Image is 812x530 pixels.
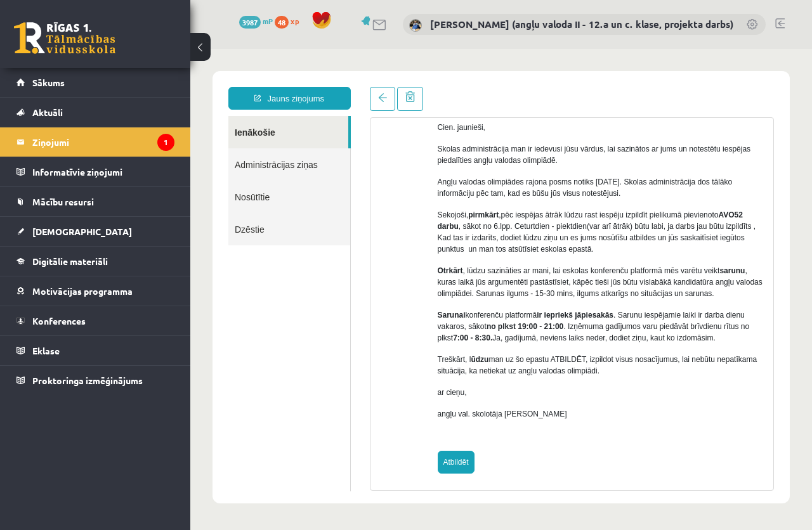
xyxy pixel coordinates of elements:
[247,217,273,226] strong: Otrkārt
[32,345,60,356] span: Eklase
[247,73,574,84] p: Cien. jaunieši,
[275,16,289,29] span: 48
[190,49,812,527] iframe: To enrich screen reader interactions, please activate Accessibility in Grammarly extension settings
[247,216,574,250] p: , lūdzu sazināties ar mani, lai eskolas konferenču platformā mēs varētu veikt , kuras laikā jūs a...
[247,359,574,371] p: angļu val. skolotāja [PERSON_NAME]
[16,336,174,365] a: Eklase
[247,305,574,328] p: Treškārt, l man uz šo epastu ATBILDĒT, izpildot visus nosacījumus, lai nebūtu nepatīkama situācij...
[32,157,174,186] legend: Informatīvie ziņojumi
[263,285,302,294] strong: 7:00 - 8:30.
[247,402,284,425] a: Atbildēt
[247,94,574,117] p: Skolas administrācija man ir iedevusi jūsu vārdus, lai sazinātos ar jums un notestētu iespējas pi...
[275,16,305,26] a: 48 xp
[239,16,261,29] span: 3987
[16,157,174,186] a: Informatīvie ziņojumi
[430,18,733,30] a: [PERSON_NAME] (angļu valoda II - 12.a un c. klase, projekta darbs)
[278,162,308,171] strong: pirmkārt
[247,160,574,206] p: Sekojoši, ,pēc iespējas ātrāk lūdzu rast iespēju izpildīt pielikumā pievienoto , sākot no 6.lpp. ...
[32,127,174,157] legend: Ziņojumi
[346,262,423,271] strong: ir iepriekš jāpiesakās
[247,262,275,271] strong: Sarunai
[239,16,273,26] a: 3987 mP
[32,107,63,118] span: Aktuāli
[529,217,554,226] strong: sarunu
[32,226,132,237] span: [DEMOGRAPHIC_DATA]
[16,217,174,246] a: [DEMOGRAPHIC_DATA]
[280,306,298,315] strong: ūdzu
[16,68,174,97] a: Sākums
[14,22,115,54] a: Rīgas 1. Tālmācības vidusskola
[291,16,299,26] span: xp
[32,315,86,326] span: Konferences
[32,375,143,386] span: Proktoringa izmēģinājums
[16,366,174,395] a: Proktoringa izmēģinājums
[247,338,574,349] p: ar cieņu,
[296,273,373,282] strong: no plkst 19:00 - 21:00
[32,255,108,267] span: Digitālie materiāli
[16,247,174,276] a: Digitālie materiāli
[247,162,553,182] strong: AVO52 darbu
[16,276,174,306] a: Motivācijas programma
[16,306,174,335] a: Konferences
[32,196,94,207] span: Mācību resursi
[263,16,273,26] span: mP
[247,127,574,150] p: Angļu valodas olimpiādes rajona posms notiks [DATE]. Skolas administrācija dos tālāko informāciju...
[247,261,574,295] p: konferenču platformā . Sarunu iespējamie laiki ir darba dienu vakaros, sākot . Izņēmuma gadījumos...
[16,98,174,127] a: Aktuāli
[32,285,133,297] span: Motivācijas programma
[409,19,422,32] img: Katrīne Laizāne (angļu valoda II - 12.a un c. klase, projekta darbs)
[32,77,65,88] span: Sākums
[16,127,174,157] a: Ziņojumi1
[157,134,174,151] i: 1
[16,187,174,216] a: Mācību resursi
